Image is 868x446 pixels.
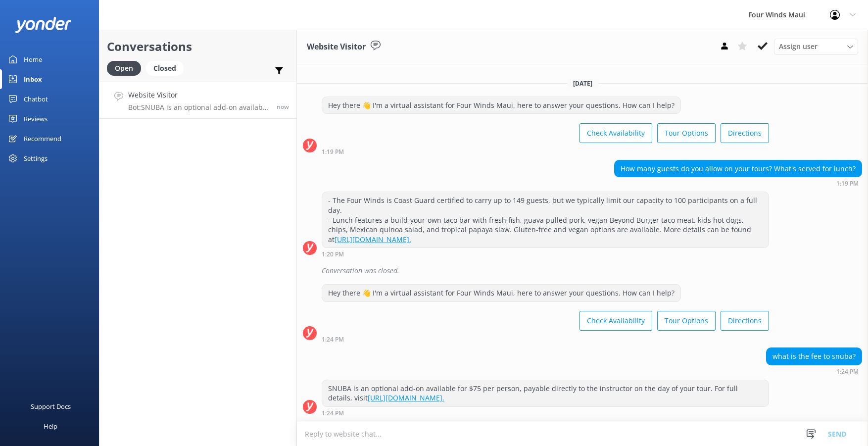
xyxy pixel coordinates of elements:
[277,102,289,111] span: Sep 02 2025 01:24pm (UTC -10:00) Pacific/Honolulu
[322,410,344,416] strong: 1:24 PM
[766,368,862,375] div: Sep 02 2025 01:24pm (UTC -10:00) Pacific/Honolulu
[24,89,48,109] div: Chatbot
[322,192,769,248] div: - The Four Winds is Coast Guard certified to carry up to 149 guests, but we typically limit our c...
[335,235,411,244] a: [URL][DOMAIN_NAME].
[107,62,146,73] a: Open
[579,311,652,331] button: Check Availability
[307,41,366,53] h3: Website Visitor
[368,393,444,402] a: [URL][DOMAIN_NAME].
[322,250,769,257] div: Sep 02 2025 01:20pm (UTC -10:00) Pacific/Honolulu
[721,123,769,143] button: Directions
[128,103,269,112] p: Bot: SNUBA is an optional add-on available for $75 per person, payable directly to the instructor...
[99,82,296,119] a: Website VisitorBot:SNUBA is an optional add-on available for $75 per person, payable directly to ...
[107,61,141,76] div: Open
[567,79,598,88] span: [DATE]
[322,148,769,155] div: Sep 02 2025 01:19pm (UTC -10:00) Pacific/Honolulu
[836,369,859,375] strong: 1:24 PM
[615,160,862,177] div: How many guests do you allow on your tours? What's served for lunch?
[322,97,680,114] div: Hey there 👋 I'm a virtual assistant for Four Winds Maui, here to answer your questions. How can I...
[779,41,818,52] span: Assign user
[322,336,769,343] div: Sep 02 2025 01:24pm (UTC -10:00) Pacific/Honolulu
[24,149,48,168] div: Settings
[767,348,862,365] div: what is the fee to snuba?
[15,17,72,33] img: yonder-white-logo.png
[322,380,769,406] div: SNUBA is an optional add-on available for $75 per person, payable directly to the instructor on t...
[128,90,269,100] h4: Website Visitor
[24,129,61,149] div: Recommend
[657,311,716,331] button: Tour Options
[721,311,769,331] button: Directions
[44,416,57,436] div: Help
[614,180,862,187] div: Sep 02 2025 01:19pm (UTC -10:00) Pacific/Honolulu
[322,409,769,416] div: Sep 02 2025 01:24pm (UTC -10:00) Pacific/Honolulu
[322,337,344,343] strong: 1:24 PM
[146,61,184,76] div: Closed
[322,262,862,279] div: Conversation was closed.
[107,37,289,56] h2: Conversations
[836,181,859,187] strong: 1:19 PM
[774,39,858,54] div: Assign User
[322,251,344,257] strong: 1:20 PM
[322,285,680,301] div: Hey there 👋 I'm a virtual assistant for Four Winds Maui, here to answer your questions. How can I...
[24,69,42,89] div: Inbox
[24,50,42,69] div: Home
[31,396,71,416] div: Support Docs
[657,123,716,143] button: Tour Options
[146,62,189,73] a: Closed
[303,262,862,279] div: 2025-09-02T23:22:32.750
[579,123,652,143] button: Check Availability
[322,149,344,155] strong: 1:19 PM
[24,109,48,129] div: Reviews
